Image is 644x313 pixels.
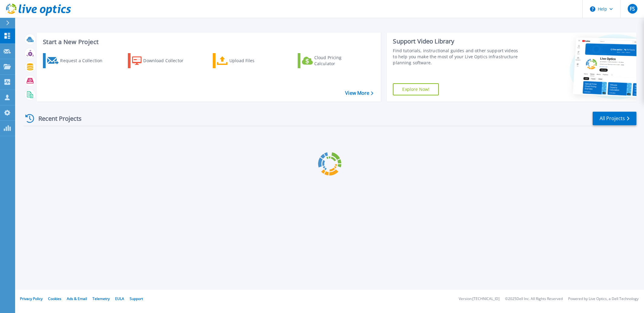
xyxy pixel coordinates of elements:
a: Telemetry [92,296,110,301]
div: Find tutorials, instructional guides and other support videos to help you make the most of your L... [393,48,521,66]
a: Download Collector [128,53,195,68]
li: Powered by Live Optics, a Dell Technology [568,297,639,301]
a: Explore Now! [393,83,439,95]
a: Privacy Policy [20,296,43,301]
div: Upload Files [229,55,278,67]
a: Upload Files [213,53,280,68]
div: Request a Collection [60,55,108,67]
div: Download Collector [143,55,192,67]
h3: Start a New Project [43,39,373,45]
a: Cookies [48,296,61,301]
div: Recent Projects [23,111,90,126]
div: Support Video Library [393,37,521,45]
a: EULA [115,296,124,301]
a: All Projects [593,112,636,125]
li: © 2025 Dell Inc. All Rights Reserved [505,297,563,301]
li: Version: [TECHNICAL_ID] [459,297,500,301]
a: Request a Collection [43,53,110,68]
div: Cloud Pricing Calculator [314,55,363,67]
a: View More [345,90,373,96]
span: FS [630,6,635,11]
a: Support [130,296,143,301]
a: Ads & Email [67,296,87,301]
a: Cloud Pricing Calculator [298,53,365,68]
